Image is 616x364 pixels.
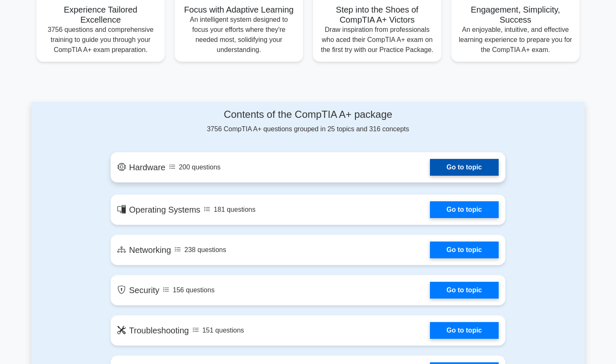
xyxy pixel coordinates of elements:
h5: Engagement, Simplicity, Success [458,5,573,25]
p: An intelligent system designed to focus your efforts where they're needed most, solidifying your ... [181,15,296,55]
h4: Contents of the CompTIA A+ package [111,109,505,121]
a: Go to topic [430,322,499,339]
p: Draw inspiration from professionals who aced their CompTIA A+ exam on the first try with our Prac... [320,25,435,55]
div: 3756 CompTIA A+ questions grouped in 25 topics and 316 concepts [111,109,505,134]
h5: Step into the Shoes of CompTIA A+ Victors [320,5,435,25]
a: Go to topic [430,242,499,258]
p: 3756 questions and comprehensive training to guide you through your CompTIA A+ exam preparation. [43,25,158,55]
h5: Experience Tailored Excellence [43,5,158,25]
a: Go to topic [430,201,499,218]
p: An enjoyable, intuitive, and effective learning experience to prepare you for the CompTIA A+ exam. [458,25,573,55]
a: Go to topic [430,282,499,299]
a: Go to topic [430,159,499,176]
h5: Focus with Adaptive Learning [181,5,296,15]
